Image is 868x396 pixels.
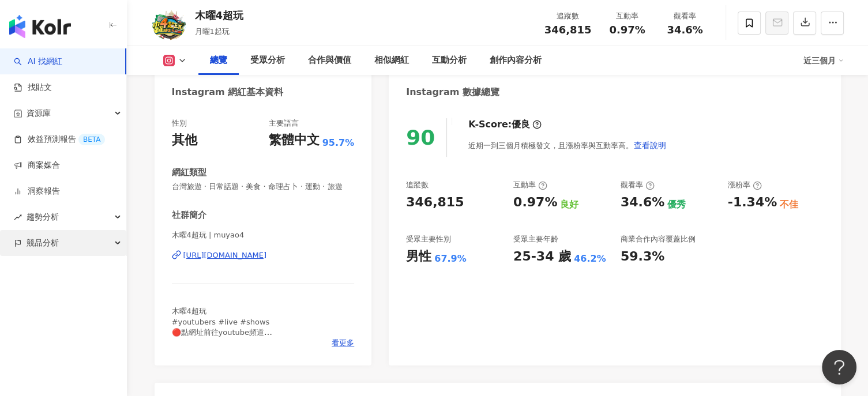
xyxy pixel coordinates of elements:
[308,54,351,67] div: 合作與價值
[468,118,542,131] div: K-Score :
[621,234,696,244] div: 商業合作內容覆蓋比例
[172,230,355,240] span: 木曜4超玩 | muyao4
[152,6,186,40] img: KOL Avatar
[172,86,284,99] div: Instagram 網紅基本資料
[621,180,655,190] div: 觀看率
[434,252,467,265] div: 67.9%
[406,234,451,244] div: 受眾主要性別
[250,54,285,67] div: 受眾分析
[728,180,762,190] div: 漲粉率
[406,248,431,266] div: 男性
[14,186,60,197] a: 洞察報告
[513,180,547,190] div: 互動率
[172,209,206,221] div: 社群簡介
[27,100,51,126] span: 資源庫
[322,137,355,149] span: 95.7%
[468,134,667,157] div: 近期一到三個月積極發文，且漲粉率與互動率高。
[269,131,320,149] div: 繁體中文
[14,213,22,221] span: rise
[621,248,664,266] div: 59.3%
[172,307,272,347] span: 木曜4超玩 #youtubers #live #shows 🔴點網址前往youtube頻道 👇🏻👇🏻👇🏻
[172,118,187,129] div: 性別
[406,86,499,99] div: Instagram 數據總覽
[560,198,578,211] div: 良好
[172,131,197,149] div: 其他
[406,126,435,149] div: 90
[172,182,355,192] span: 台灣旅遊 · 日常話題 · 美食 · 命理占卜 · 運動 · 旅遊
[633,134,667,157] button: 查看說明
[269,118,299,129] div: 主要語言
[14,56,62,67] a: searchAI 找網紅
[609,24,645,36] span: 0.97%
[432,54,467,67] div: 互動分析
[513,234,558,244] div: 受眾主要年齡
[183,250,267,261] div: [URL][DOMAIN_NAME]
[27,204,59,230] span: 趨勢分析
[406,194,464,212] div: 346,815
[14,134,105,145] a: 效益預測報告BETA
[544,24,592,36] span: 346,815
[728,194,777,212] div: -1.34%
[406,180,429,190] div: 追蹤數
[172,167,206,179] div: 網紅類型
[513,194,557,212] div: 0.97%
[14,160,60,171] a: 商案媒合
[374,54,409,67] div: 相似網紅
[195,27,230,36] span: 月曜1起玩
[822,350,856,384] iframe: Help Scout Beacon - Open
[667,198,686,211] div: 優秀
[663,10,707,22] div: 觀看率
[490,54,542,67] div: 創作內容分析
[606,10,649,22] div: 互動率
[210,54,227,67] div: 總覽
[621,194,664,212] div: 34.6%
[172,250,355,261] a: [URL][DOMAIN_NAME]
[512,118,530,131] div: 優良
[803,51,844,70] div: 近三個月
[667,24,702,36] span: 34.6%
[27,230,59,256] span: 競品分析
[780,198,798,211] div: 不佳
[513,248,571,266] div: 25-34 歲
[574,252,606,265] div: 46.2%
[195,8,244,22] div: 木曜4超玩
[544,10,592,22] div: 追蹤數
[332,338,354,348] span: 看更多
[634,141,666,150] span: 查看說明
[14,82,52,93] a: 找貼文
[9,15,71,38] img: logo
